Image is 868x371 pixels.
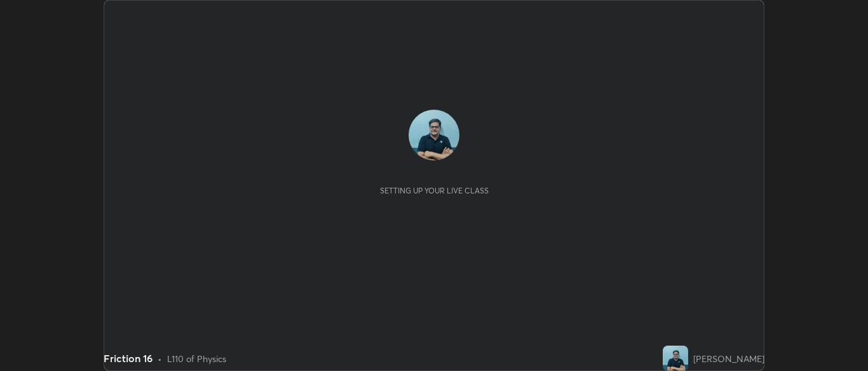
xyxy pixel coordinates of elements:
div: Setting up your live class [380,186,489,195]
img: 3cc9671c434e4cc7a3e98729d35f74b5.jpg [409,110,459,160]
img: 3cc9671c434e4cc7a3e98729d35f74b5.jpg [663,346,688,371]
div: [PERSON_NAME] [693,352,764,365]
div: Friction 16 [104,351,153,366]
div: • [158,352,162,365]
div: L110 of Physics [167,352,226,365]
